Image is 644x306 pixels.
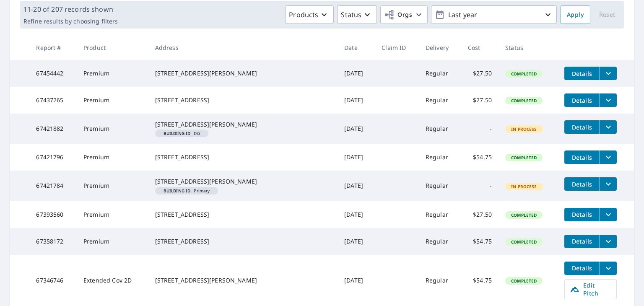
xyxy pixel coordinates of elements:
td: 67358172 [29,228,77,255]
span: In Process [506,184,542,189]
span: Details [569,237,595,245]
td: Premium [77,171,148,201]
td: Regular [419,114,461,144]
span: Details [569,180,595,188]
button: detailsBtn-67393560 [564,208,600,221]
td: [DATE] [338,228,375,255]
td: Premium [77,228,148,255]
span: Details [569,96,595,104]
div: [STREET_ADDRESS][PERSON_NAME] [155,276,331,285]
td: [DATE] [338,87,375,114]
button: detailsBtn-67437265 [564,93,600,107]
td: [DATE] [338,201,375,228]
div: [STREET_ADDRESS][PERSON_NAME] [155,177,331,186]
span: Details [569,210,595,218]
button: filesDropdownBtn-67346746 [600,262,617,275]
button: Last year [431,5,557,24]
td: - [461,114,499,144]
td: 67421882 [29,114,77,144]
td: Premium [77,114,148,144]
div: [STREET_ADDRESS][PERSON_NAME] [155,69,331,78]
button: filesDropdownBtn-67421796 [600,150,617,164]
span: Edit Pitch [570,281,611,297]
td: [DATE] [338,255,375,306]
span: Completed [506,278,542,284]
span: Details [569,123,595,131]
td: [DATE] [338,171,375,201]
span: Apply [567,10,584,20]
p: Status [341,10,361,20]
td: 67346746 [29,255,77,306]
td: [DATE] [338,114,375,144]
td: Premium [77,201,148,228]
button: filesDropdownBtn-67421882 [600,120,617,134]
span: Completed [506,155,542,161]
th: Delivery [419,35,461,60]
button: Apply [560,5,590,24]
span: Primary [158,189,215,193]
td: Regular [419,255,461,306]
button: filesDropdownBtn-67358172 [600,235,617,248]
td: 67421784 [29,171,77,201]
td: $27.50 [461,60,499,87]
td: Premium [77,144,148,171]
td: Regular [419,201,461,228]
td: 67393560 [29,201,77,228]
button: Status [337,5,377,24]
a: Edit Pitch [564,279,617,299]
button: Orgs [380,5,428,24]
div: [STREET_ADDRESS] [155,96,331,104]
button: detailsBtn-67346746 [564,262,600,275]
button: filesDropdownBtn-67454442 [600,67,617,80]
button: filesDropdownBtn-67393560 [600,208,617,221]
td: [DATE] [338,144,375,171]
em: Building ID [164,189,191,193]
button: detailsBtn-67421882 [564,120,600,134]
p: Products [289,10,318,20]
button: detailsBtn-67421784 [564,177,600,191]
div: [STREET_ADDRESS] [155,237,331,246]
th: Status [499,35,558,60]
td: Regular [419,60,461,87]
button: Products [285,5,334,24]
td: $54.75 [461,144,499,171]
button: filesDropdownBtn-67421784 [600,177,617,191]
span: Completed [506,239,542,245]
th: Claim ID [375,35,419,60]
td: Regular [419,87,461,114]
span: Details [569,264,595,272]
div: [STREET_ADDRESS] [155,153,331,161]
th: Address [148,35,338,60]
td: - [461,171,499,201]
td: $27.50 [461,201,499,228]
td: 67421796 [29,144,77,171]
button: filesDropdownBtn-67437265 [600,93,617,107]
th: Cost [461,35,499,60]
em: Building ID [164,131,191,135]
span: DG [158,131,205,135]
td: Regular [419,144,461,171]
div: [STREET_ADDRESS][PERSON_NAME] [155,120,331,129]
td: 67437265 [29,87,77,114]
span: Completed [506,71,542,77]
button: detailsBtn-67454442 [564,67,600,80]
th: Report # [29,35,77,60]
td: Premium [77,60,148,87]
td: $27.50 [461,87,499,114]
span: Details [569,153,595,161]
span: Completed [506,98,542,104]
span: In Process [506,126,542,132]
td: Premium [77,87,148,114]
td: [DATE] [338,60,375,87]
th: Product [77,35,148,60]
td: Extended Cov 2D [77,255,148,306]
span: Orgs [384,10,412,20]
span: Completed [506,212,542,218]
td: $54.75 [461,255,499,306]
p: 11-20 of 207 records shown [23,4,118,14]
span: Details [569,70,595,78]
p: Last year [445,8,543,22]
button: detailsBtn-67421796 [564,150,600,164]
td: Regular [419,171,461,201]
th: Date [338,35,375,60]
